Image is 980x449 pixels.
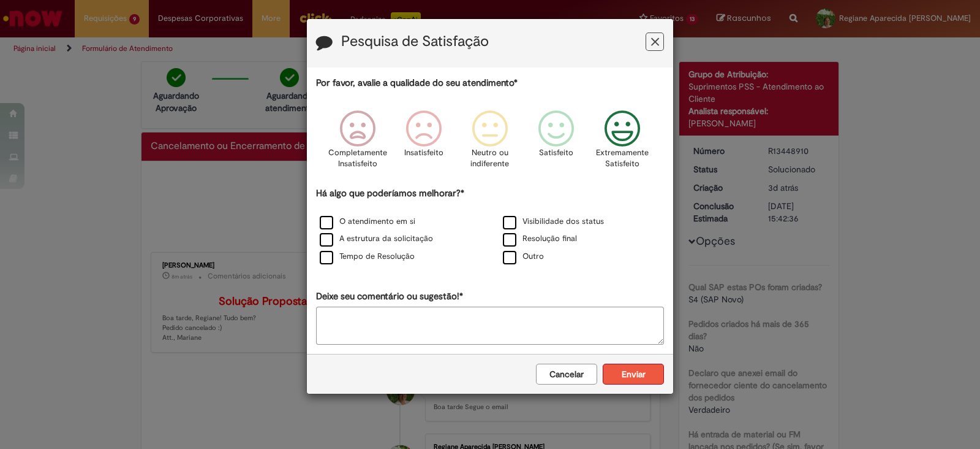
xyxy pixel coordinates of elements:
[503,233,577,245] label: Resolução final
[503,251,544,263] label: Outro
[316,77,518,90] label: Por favor, avalie a qualidade do seu atendimento*
[320,233,433,245] label: A estrutura da solicitação
[603,364,664,385] button: Enviar
[328,147,387,170] p: Completamente Insatisfeito
[468,147,512,170] p: Neutro ou indiferente
[591,101,654,185] div: Extremamente Satisfeito
[326,101,388,185] div: Completamente Insatisfeito
[320,216,415,228] label: O atendimento em si
[316,290,463,303] label: Deixe seu comentário ou sugestão!*
[459,101,521,185] div: Neutro ou indiferente
[393,101,455,185] div: Insatisfeito
[539,147,573,159] p: Satisfeito
[596,147,649,170] p: Extremamente Satisfeito
[536,364,597,385] button: Cancelar
[404,147,443,159] p: Insatisfeito
[341,34,489,50] label: Pesquisa de Satisfação
[503,216,604,228] label: Visibilidade dos status
[320,251,415,263] label: Tempo de Resolução
[525,101,587,185] div: Satisfeito
[316,187,664,266] div: Há algo que poderíamos melhorar?*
